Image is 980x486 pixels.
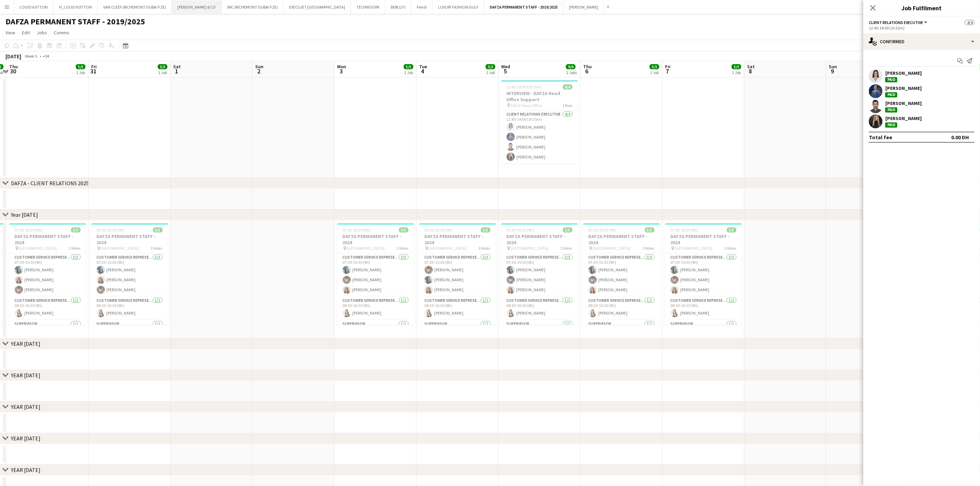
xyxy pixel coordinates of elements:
[91,253,168,297] app-card-role: Customer Service Representative3/307:30-15:30 (8h)[PERSON_NAME][PERSON_NAME][PERSON_NAME]
[501,90,578,103] h3: INTERVIEW - DAFZA Head Office Support
[665,233,742,246] h3: DAFZA PERMANENT STAFF - 2024
[158,70,167,75] div: 1 Job
[665,297,742,320] app-card-role: Customer Service Representative1/108:30-16:30 (8h)[PERSON_NAME]
[419,63,427,70] span: Tue
[885,100,922,106] div: [PERSON_NAME]
[284,0,351,14] button: EXECUJET [GEOGRAPHIC_DATA]
[479,246,491,251] span: 3 Roles
[643,246,654,251] span: 3 Roles
[869,20,923,25] span: Client Relations Executive
[419,233,496,246] h3: DAFZA PERMANENT STAFF - 2024
[5,16,145,27] h1: DAFZA PERMANENT STAFF - 2019/2025
[583,253,660,297] app-card-role: Customer Service Representative3/307:30-15:30 (8h)[PERSON_NAME][PERSON_NAME][PERSON_NAME]
[11,403,40,410] div: YEAR [DATE]
[337,63,346,70] span: Mon
[90,67,97,75] span: 31
[645,227,654,233] span: 5/5
[11,340,40,347] div: YEAR [DATE]
[500,67,510,75] span: 5
[43,54,49,59] div: +04
[76,70,85,75] div: 1 Job
[564,0,604,14] button: [PERSON_NAME]
[158,64,167,69] span: 5/5
[222,0,284,14] button: IWC (RICHEMONT DUBAI FZE)
[486,70,495,75] div: 1 Job
[385,0,411,14] button: BERLUTI
[337,253,414,297] app-card-role: Customer Service Representative3/307:30-15:30 (8h)[PERSON_NAME][PERSON_NAME][PERSON_NAME]
[173,63,181,70] span: Sat
[885,77,897,82] div: Paid
[501,297,578,320] app-card-role: Customer Service Representative1/108:30-16:30 (8h)[PERSON_NAME]
[951,134,969,141] div: 0.00 DH
[563,84,572,90] span: 4/4
[419,253,496,297] app-card-role: Customer Service Representative3/307:30-15:30 (8h)[PERSON_NAME][PERSON_NAME][PERSON_NAME]
[9,223,86,325] app-job-card: 07:30-16:30 (9h)5/5DAFZA PERMANENT STAFF - 2024 [GEOGRAPHIC_DATA]3 RolesCustomer Service Represen...
[91,223,168,325] app-job-card: 07:30-16:30 (9h)5/5DAFZA PERMANENT STAFF - 2024 [GEOGRAPHIC_DATA]3 RolesCustomer Service Represen...
[71,227,81,233] span: 5/5
[727,227,736,233] span: 5/5
[501,253,578,297] app-card-role: Customer Service Representative3/307:30-15:30 (8h)[PERSON_NAME][PERSON_NAME][PERSON_NAME]
[885,85,922,91] div: [PERSON_NAME]
[746,67,755,75] span: 8
[863,33,980,50] div: Confirmed
[507,227,534,233] span: 07:30-16:30 (9h)
[254,67,263,75] span: 2
[404,64,413,69] span: 5/5
[34,28,50,37] a: Jobs
[97,227,125,233] span: 07:30-16:30 (9h)
[583,63,592,70] span: Thu
[151,246,163,251] span: 3 Roles
[501,320,578,343] app-card-role: Supervisor1/1
[484,0,564,14] button: DAFZA PERMANENT STAFF - 2019/2025
[22,29,30,36] span: Edit
[583,223,660,325] div: 07:30-16:30 (9h)5/5DAFZA PERMANENT STAFF - 2024 [GEOGRAPHIC_DATA]3 RolesCustomer Service Represen...
[337,320,414,343] app-card-role: Supervisor1/1
[589,227,616,233] span: 07:30-16:30 (9h)
[863,3,980,12] h3: Job Fulfilment
[9,233,86,246] h3: DAFZA PERMANENT STAFF - 2024
[869,25,975,31] div: 12:45-14:00 (1h15m)
[54,0,98,14] button: H_LOUIS VUITTON
[255,63,263,70] span: Sun
[337,223,414,325] div: 07:30-16:30 (9h)5/5DAFZA PERMANENT STAFF - 2024 [GEOGRAPHIC_DATA]3 RolesCustomer Service Represen...
[725,246,736,251] span: 3 Roles
[501,110,578,164] app-card-role: Client Relations Executive4/412:45-14:00 (1h15m)[PERSON_NAME][PERSON_NAME][PERSON_NAME][PERSON_NAME]
[153,227,163,233] span: 5/5
[566,70,577,75] div: 2 Jobs
[91,233,168,246] h3: DAFZA PERMANENT STAFF - 2024
[337,297,414,320] app-card-role: Customer Service Representative1/108:30-16:30 (8h)[PERSON_NAME]
[561,246,572,251] span: 3 Roles
[829,63,837,70] span: Sun
[511,103,542,108] span: DAFZ Head Office
[9,63,18,70] span: Thu
[593,246,631,251] span: [GEOGRAPHIC_DATA]
[54,29,69,36] span: Comms
[91,63,97,70] span: Fri
[419,223,496,325] app-job-card: 07:30-16:30 (9h)5/5DAFZA PERMANENT STAFF - 2024 [GEOGRAPHIC_DATA]3 RolesCustomer Service Represen...
[337,233,414,246] h3: DAFZA PERMANENT STAFF - 2024
[11,466,40,473] div: YEAR [DATE]
[11,435,40,442] div: YEAR [DATE]
[429,246,467,251] span: [GEOGRAPHIC_DATA]
[885,92,897,97] div: Paid
[507,84,542,90] span: 12:45-14:00 (1h15m)
[404,70,413,75] div: 1 Job
[671,227,698,233] span: 07:30-16:30 (9h)
[3,28,18,37] a: View
[501,80,578,164] app-job-card: 12:45-14:00 (1h15m)4/4INTERVIEW - DAFZA Head Office Support DAFZ Head Office1 RoleClient Relation...
[397,246,409,251] span: 3 Roles
[15,227,43,233] span: 07:30-16:30 (9h)
[665,63,671,70] span: Fri
[563,227,572,233] span: 5/5
[9,297,86,320] app-card-role: Customer Service Representative1/108:30-16:30 (8h)[PERSON_NAME]
[583,320,660,343] app-card-role: Supervisor1/1
[19,28,33,37] a: Edit
[347,246,385,251] span: [GEOGRAPHIC_DATA]
[675,246,713,251] span: [GEOGRAPHIC_DATA]
[563,103,572,108] span: 1 Role
[9,253,86,297] app-card-role: Customer Service Representative3/307:30-15:30 (8h)[PERSON_NAME][PERSON_NAME][PERSON_NAME]
[19,246,57,251] span: [GEOGRAPHIC_DATA]
[351,0,385,14] button: TECHNOGYM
